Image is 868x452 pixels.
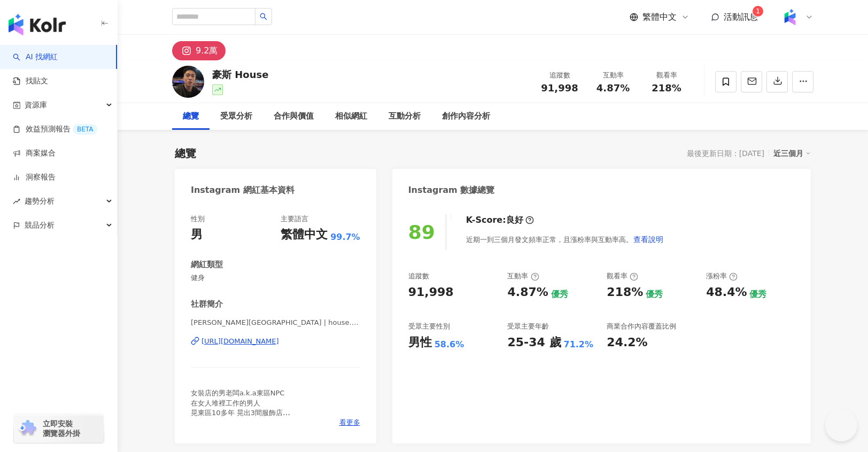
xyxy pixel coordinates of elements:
[539,70,580,81] div: 追蹤數
[17,420,38,437] img: chrome extension
[756,7,760,15] span: 1
[191,259,223,270] div: 網紅類型
[607,284,643,301] div: 218%
[191,184,294,196] div: Instagram 網紅基本資料
[13,172,56,183] a: 洞察報告
[780,7,800,27] img: Kolr%20app%20icon%20%281%29.png
[172,66,204,98] img: KOL Avatar
[607,334,647,351] div: 24.2%
[646,289,663,300] div: 優秀
[706,284,747,301] div: 48.4%
[25,93,47,117] span: 資源庫
[191,214,205,224] div: 性別
[408,334,432,351] div: 男性
[212,68,268,81] div: 豪斯 House
[507,284,548,301] div: 4.87%
[724,12,758,22] span: 活動訊息
[408,184,495,196] div: Instagram 數據總覽
[607,271,638,281] div: 觀看率
[13,148,56,159] a: 商案媒合
[551,289,568,300] div: 優秀
[191,299,223,310] div: 社群簡介
[825,409,857,441] iframe: Help Scout Beacon - Open
[506,214,523,226] div: 良好
[435,339,464,350] div: 58.6%
[25,213,55,237] span: 競品分析
[13,198,20,205] span: rise
[175,146,196,161] div: 總覽
[408,271,429,281] div: 追蹤數
[507,271,539,281] div: 互動率
[191,389,347,446] span: 女裝店的男老闆a.k.a東區NPC 在女人堆裡工作的男人 晃東區10多年 晃出3間服飾店 合作邀約：[EMAIL_ADDRESS][DOMAIN_NAME] @[DOMAIN_NAME] Dir...
[607,322,676,331] div: 商業合作內容覆蓋比例
[408,322,450,331] div: 受眾主要性別
[25,189,55,213] span: 趨勢分析
[335,110,367,123] div: 相似網紅
[646,70,687,81] div: 觀看率
[593,70,633,81] div: 互動率
[687,149,764,158] div: 最後更新日期：[DATE]
[633,235,663,244] span: 查看說明
[281,227,328,243] div: 繁體中文
[191,318,360,328] span: [PERSON_NAME][GEOGRAPHIC_DATA] | house.7934
[339,418,360,427] span: 看更多
[330,231,360,243] span: 99.7%
[9,14,66,35] img: logo
[507,334,561,351] div: 25-34 歲
[191,227,203,243] div: 男
[633,229,664,250] button: 查看說明
[191,337,360,346] a: [URL][DOMAIN_NAME]
[13,76,48,87] a: 找貼文
[466,214,534,226] div: K-Score :
[773,146,811,160] div: 近三個月
[408,221,435,243] div: 89
[281,214,308,224] div: 主要語言
[564,339,594,350] div: 71.2%
[389,110,421,123] div: 互動分析
[652,83,681,93] span: 218%
[596,83,630,93] span: 4.87%
[753,6,763,17] sup: 1
[749,289,766,300] div: 優秀
[274,110,314,123] div: 合作與價值
[466,229,664,250] div: 近期一到三個月發文頻率正常，且漲粉率與互動率高。
[260,13,267,20] span: search
[183,110,199,123] div: 總覽
[191,273,360,283] span: 健身
[541,82,578,93] span: 91,998
[14,414,104,443] a: chrome extension立即安裝 瀏覽器外掛
[507,322,549,331] div: 受眾主要年齡
[220,110,252,123] div: 受眾分析
[642,11,677,23] span: 繁體中文
[408,284,454,301] div: 91,998
[13,52,58,63] a: searchAI 找網紅
[172,41,226,60] button: 9.2萬
[196,43,218,58] div: 9.2萬
[442,110,490,123] div: 創作內容分析
[43,419,80,438] span: 立即安裝 瀏覽器外掛
[706,271,738,281] div: 漲粉率
[201,337,279,346] div: [URL][DOMAIN_NAME]
[13,124,97,135] a: 效益預測報告BETA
